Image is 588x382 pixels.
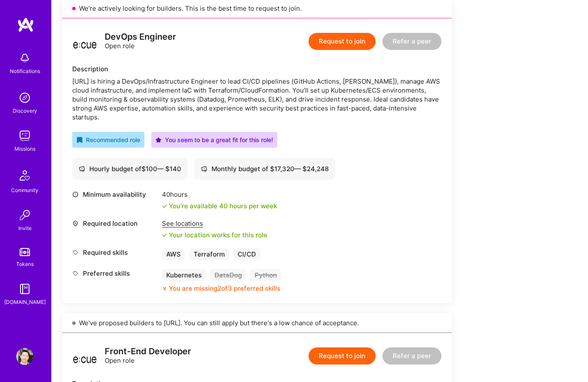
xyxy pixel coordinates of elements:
[156,135,273,144] div: You seem to be a great fit for this role!
[16,127,33,144] img: teamwork
[72,269,158,278] div: Preferred skills
[11,186,38,195] div: Community
[233,248,260,260] div: CI/CD
[72,191,79,198] i: icon Clock
[72,343,98,369] img: logo
[309,347,376,365] button: Request to join
[16,50,33,67] img: bell
[189,248,229,260] div: Terraform
[162,190,277,199] div: 40 hours
[162,219,268,228] div: See locations
[15,165,35,186] img: Community
[20,248,30,256] img: tokens
[201,166,207,172] i: icon Cash
[105,32,176,50] div: Open role
[72,77,441,122] div: [URL] is hiring a DevOps/Infrastructure Engineer to lead CI/CD pipelines (GitHub Actions, [PERSON...
[4,297,46,306] div: [DOMAIN_NAME]
[79,164,181,173] div: Hourly budget of $ 100 — $ 140
[15,144,35,153] div: Missions
[162,269,206,281] div: Kubernetes
[162,233,167,238] i: icon Check
[162,204,167,209] i: icon Check
[105,347,191,365] div: Open role
[105,32,176,41] div: DevOps Engineer
[16,207,33,224] img: Invite
[18,224,32,233] div: Invite
[72,220,79,227] i: icon Location
[105,347,191,356] div: Front-End Developer
[250,269,281,281] div: Python
[72,219,158,228] div: Required location
[79,166,85,172] i: icon Cash
[162,286,167,291] i: icon CloseOrange
[72,270,79,277] i: icon Tag
[76,135,140,144] div: Recommended role
[72,29,98,54] img: logo
[16,348,33,365] img: User Avatar
[72,249,79,256] i: icon Tag
[169,284,280,293] div: You are missing 2 of 3 preferred skills
[13,106,37,115] div: Discovery
[162,230,268,239] div: Your location works for this role
[162,201,277,210] div: You're available 40 hours per week
[16,280,33,297] img: guide book
[72,190,158,199] div: Minimum availability
[17,17,34,32] img: logo
[62,313,452,333] div: We've proposed builders to [URL]. You can still apply but there's a low chance of acceptance.
[156,137,162,143] i: icon PurpleStar
[16,89,33,106] img: discovery
[382,347,441,365] button: Refer a peer
[16,260,34,268] div: Tokens
[201,164,329,173] div: Monthly budget of $ 17,320 — $ 24,248
[162,248,185,260] div: AWS
[309,33,376,50] button: Request to join
[72,248,158,257] div: Required skills
[382,33,441,50] button: Refer a peer
[210,269,246,281] div: DataDog
[10,67,40,76] div: Notifications
[72,64,441,73] div: Description
[76,137,82,143] i: icon RecommendedBadge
